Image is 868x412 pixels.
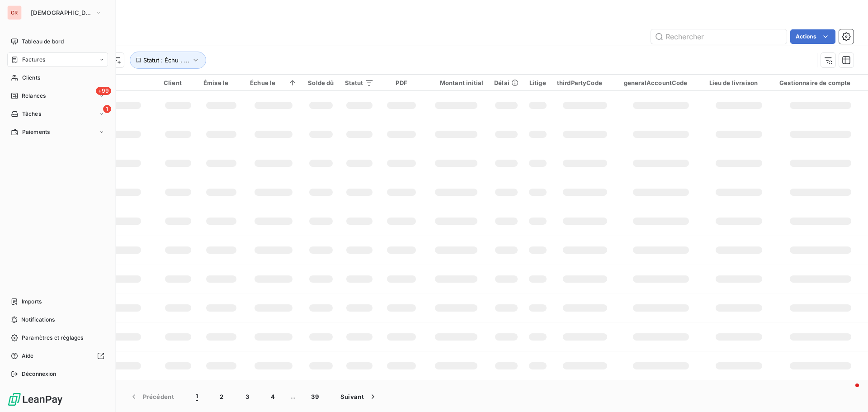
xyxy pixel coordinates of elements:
[260,387,286,406] button: 4
[709,79,769,86] div: Lieu de livraison
[779,79,861,86] div: Gestionnaire de compte
[22,352,34,360] span: Aide
[22,128,50,136] span: Paiements
[22,92,46,100] span: Relances
[21,316,55,324] span: Notifications
[7,392,63,407] img: Logo LeanPay
[286,389,300,404] span: …
[22,74,40,82] span: Clients
[103,105,111,113] span: 1
[22,370,57,378] span: Déconnexion
[7,349,108,363] a: Aide
[164,79,193,86] div: Client
[529,79,546,86] div: Litige
[300,387,330,406] button: 39
[330,387,388,406] button: Suivant
[22,56,45,64] span: Factures
[557,79,613,86] div: thirdPartyCode
[118,387,185,406] button: Précédent
[250,79,297,86] div: Échue le
[22,38,64,46] span: Tableau de bord
[837,381,859,403] iframe: Intercom live chat
[651,29,787,44] input: Rechercher
[22,110,41,118] span: Tâches
[790,29,835,44] button: Actions
[429,79,483,86] div: Montant initial
[96,87,111,95] span: +99
[22,298,42,306] span: Imports
[196,392,198,401] span: 1
[385,79,418,86] div: PDF
[31,9,91,16] span: [DEMOGRAPHIC_DATA]
[130,52,206,69] button: Statut : Échu , ...
[143,57,189,64] span: Statut : Échu , ...
[235,387,260,406] button: 3
[209,387,234,406] button: 2
[185,387,209,406] button: 1
[345,79,374,86] div: Statut
[624,79,698,86] div: generalAccountCode
[7,5,22,20] div: GR
[203,79,239,86] div: Émise le
[22,334,83,342] span: Paramètres et réglages
[494,79,519,86] div: Délai
[308,79,334,86] div: Solde dû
